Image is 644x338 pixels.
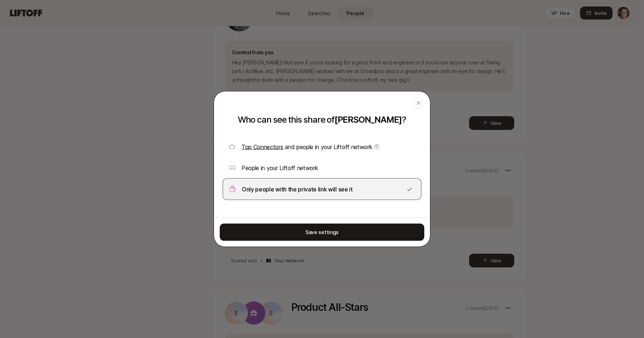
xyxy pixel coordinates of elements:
[334,114,402,125] span: [PERSON_NAME]
[220,224,424,241] button: Save settings
[241,143,283,151] span: Top Connectors
[238,115,406,125] p: Who can see this share of ?
[241,143,379,151] span: and people in your Liftoff network
[241,163,318,173] p: People in your Liftoff network
[242,185,353,194] p: Only people with the private link will see it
